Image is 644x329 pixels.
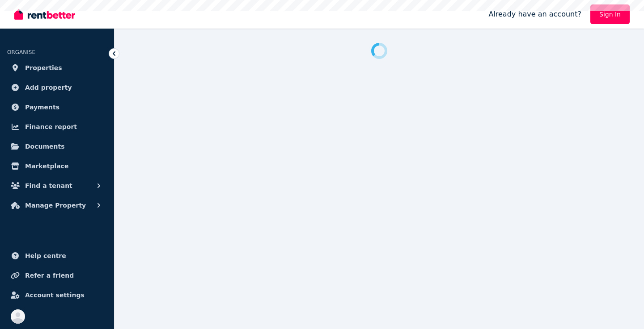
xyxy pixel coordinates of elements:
span: Payments [25,102,59,112]
a: Add property [7,79,107,96]
a: Payments [7,98,107,116]
a: Documents [7,137,107,155]
span: ORGANISE [7,49,35,55]
a: Sign In [590,4,630,24]
span: Refer a friend [25,270,74,281]
span: Manage Property [25,200,86,211]
span: Already have an account? [488,9,581,20]
span: Documents [25,141,65,152]
button: Manage Property [7,196,107,214]
span: Marketplace [25,161,68,171]
a: Properties [7,59,107,77]
span: Finance report [25,121,77,132]
span: Account settings [25,290,85,300]
button: Find a tenant [7,177,107,195]
a: Marketplace [7,157,107,175]
a: Finance report [7,118,107,136]
span: Properties [25,62,62,73]
span: Help centre [25,250,66,261]
img: RentBetter [14,8,75,21]
a: Refer a friend [7,267,107,284]
span: Find a tenant [25,180,72,191]
span: Add property [25,82,72,93]
a: Help centre [7,247,107,265]
a: Account settings [7,286,107,304]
